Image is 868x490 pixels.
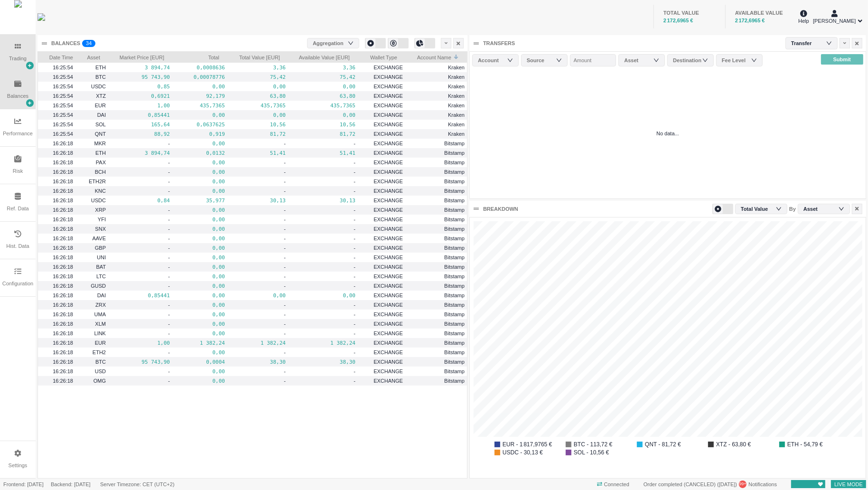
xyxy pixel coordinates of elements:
span: EXCHANGE [373,273,403,279]
span: Bitstamp [444,321,465,327]
span: - [284,311,286,317]
span: - [168,217,170,222]
span: Bitstamp [444,245,465,251]
span: USDC [91,84,106,89]
span: 16:25:54 [53,93,73,99]
div: Destination [673,56,704,65]
span: UNI [97,254,106,260]
span: - [354,141,355,146]
span: 16:25:54 [53,65,73,70]
pre: 0,00 [231,81,286,92]
pre: 0,00078776 [176,72,225,83]
span: Kraken [448,93,465,99]
pre: 1,00 [112,100,170,111]
span: 16:26:18 [53,207,73,213]
pre: 435,7365 [231,100,286,111]
span: SNX [95,226,106,232]
pre: 0,00 [291,290,355,301]
span: YFI [98,217,106,222]
span: - [354,254,355,260]
span: - [354,349,355,355]
div: Account [478,56,509,65]
span: 16:25:54 [53,122,73,127]
span: - [284,160,286,165]
span: - [354,245,355,251]
span: Kraken [448,112,465,118]
pre: 0,00 [176,186,225,197]
span: KNC [95,188,106,194]
span: - [354,188,355,194]
span: EXCHANGE [373,188,403,194]
pre: 0,00 [231,110,286,121]
i: icon: down [839,206,844,212]
span: 16:26:18 [53,349,73,355]
div: Help [798,9,809,25]
span: EXCHANGE [373,321,403,327]
span: EXCHANGE [373,141,403,146]
span: - [168,311,170,317]
span: Date Time [41,52,73,61]
span: - [168,169,170,175]
span: Bitstamp [444,198,465,203]
pre: 3 894,74 [112,62,170,73]
span: Account Name [409,52,451,61]
span: EXCHANGE [373,160,403,165]
div: Total Value [741,202,777,216]
input: Amount [570,54,616,66]
span: 16:26:18 [53,292,73,298]
pre: 81,72 [291,129,355,140]
span: - [284,245,286,251]
pre: 0,00 [176,252,225,263]
div: Performance [3,130,33,138]
pre: 435,7365 [291,100,355,111]
span: Submit [833,56,851,64]
span: 16:25:54 [53,131,73,137]
span: ETH2R [89,179,106,184]
span: - [354,169,355,175]
pre: 0,0637625 [176,119,225,130]
span: 16:26:18 [53,188,73,194]
span: Bitstamp [444,217,465,222]
span: - [168,160,170,165]
span: - [284,330,286,336]
div: Asset [624,56,655,65]
pre: 10,56 [291,119,355,130]
span: Bitstamp [444,330,465,336]
div: Risk [13,167,23,175]
span: UMA [94,311,106,317]
span: MKR [94,141,106,146]
span: - [284,254,286,260]
span: By [789,205,796,213]
pre: 0,00 [176,167,225,178]
div: Hist. Data [6,242,29,250]
span: ETH2 [93,349,106,355]
span: - [284,302,286,308]
pre: 51,41 [291,148,355,159]
span: EXCHANGE [373,217,403,222]
span: Kraken [448,65,465,70]
span: - [354,273,355,279]
span: - [354,207,355,213]
span: Total Value [EUR] [231,52,280,61]
pre: 0,00 [176,281,225,292]
span: LTC [96,273,106,279]
span: 16:26:18 [53,273,73,279]
div: TOTAL VALUE [663,9,716,17]
span: Kraken [448,103,465,108]
span: - [354,226,355,232]
span: BTC [95,74,106,80]
pre: 92,179 [176,91,225,102]
span: 16:26:18 [53,226,73,232]
span: EUR [95,340,106,346]
span: Asset [79,52,100,61]
span: EXCHANGE [373,131,403,137]
span: 16:26:18 [53,254,73,260]
pre: 0,00 [176,319,225,330]
i: icon: down [653,57,659,63]
pre: 1,00 [112,338,170,349]
span: EXCHANGE [373,236,403,241]
span: EXCHANGE [373,245,403,251]
span: GUSD [91,283,106,289]
pre: 0,00 [176,309,225,320]
pre: 63,80 [291,91,355,102]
